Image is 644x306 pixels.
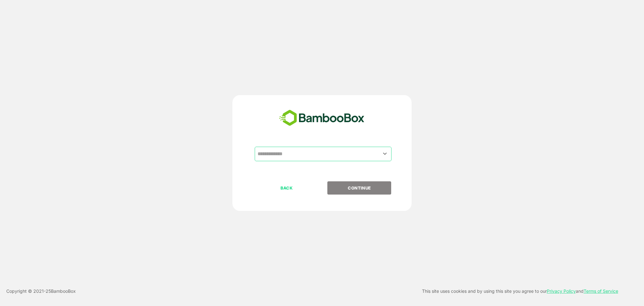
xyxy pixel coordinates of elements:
[328,184,391,191] p: CONTINUE
[381,150,389,158] button: Open
[6,287,76,295] p: Copyright © 2021- 25 BambooBox
[422,287,618,295] p: This site uses cookies and by using this site you agree to our and
[276,108,368,128] img: bamboobox
[327,181,391,195] button: CONTINUE
[547,288,576,294] a: Privacy Policy
[255,181,319,195] button: BACK
[255,184,318,191] p: BACK
[584,288,618,294] a: Terms of Service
